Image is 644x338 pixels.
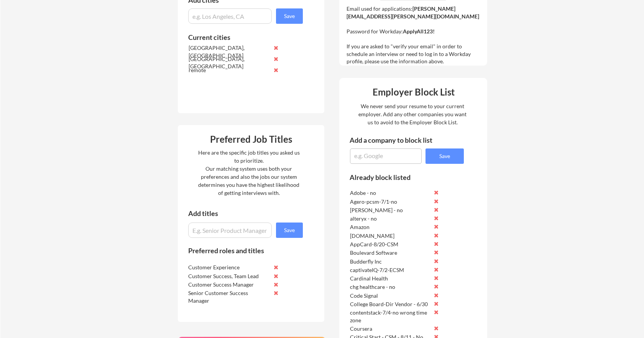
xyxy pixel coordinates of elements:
[350,283,431,291] div: chg healthcare - no
[188,8,272,24] input: e.g. Los Angeles, CA
[188,272,269,280] div: Customer Success, Team Lead
[347,5,479,20] strong: [PERSON_NAME][EMAIL_ADDRESS][PERSON_NAME][DOMAIN_NAME]
[350,258,431,265] div: Budderfly Inc
[350,292,431,300] div: Code Signal
[196,148,302,197] div: Here are the specific job titles you asked us to prioritize. Our matching system uses both your p...
[347,5,482,65] div: Email used for applications: Password for Workday: If you are asked to "verify your email" in ord...
[350,275,431,282] div: Cardinal Health
[189,66,269,74] div: remote
[350,215,431,223] div: alteryx - no
[350,249,431,257] div: Boulevard Software
[350,189,431,197] div: Adobe - no
[189,55,269,70] div: [GEOGRAPHIC_DATA], [GEOGRAPHIC_DATA]
[350,300,431,308] div: College Board-Dir Vendor - 6/30
[350,223,431,231] div: Amazon
[180,135,322,144] div: Preferred Job Titles
[350,206,431,214] div: [PERSON_NAME] - no
[350,232,431,240] div: [DOMAIN_NAME]
[189,44,269,59] div: [GEOGRAPHIC_DATA], [GEOGRAPHIC_DATA]
[350,198,431,206] div: Agero-pcsm-7/1-no
[276,223,303,238] button: Save
[350,266,431,274] div: captivateIQ-7/2-ECSM
[188,247,292,254] div: Preferred roles and titles
[276,8,303,24] button: Save
[350,325,431,333] div: Coursera
[350,309,431,324] div: contentstack-7/4-no wrong time zone
[188,223,272,238] input: E.g. Senior Product Manager
[350,174,453,181] div: Already block listed
[350,241,431,248] div: AppCard-8/20-CSM
[342,87,485,97] div: Employer Block List
[188,281,269,289] div: Customer Success Manager
[358,102,467,126] div: We never send your resume to your current employer. Add any other companies you want us to avoid ...
[403,28,435,35] strong: ApplyAll123!
[350,137,445,143] div: Add a company to block list
[188,34,294,41] div: Current cities
[426,148,464,164] button: Save
[188,264,269,271] div: Customer Experience
[188,210,296,217] div: Add titles
[188,289,269,304] div: Senior Customer Success Manager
